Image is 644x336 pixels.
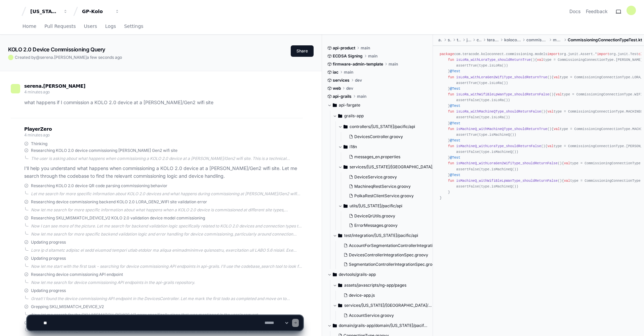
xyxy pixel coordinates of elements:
[438,37,442,43] span: app
[350,164,439,170] span: services/[US_STATE]/[GEOGRAPHIC_DATA]/api
[338,301,342,309] svg: Directory
[354,154,400,160] span: messages_en.properties
[448,127,454,131] span: fun
[24,89,50,94] span: 4 minutes ago
[344,143,348,151] svg: Directory
[31,141,47,146] span: Thinking
[350,124,415,129] span: controllers/[US_STATE]/pacific/api
[354,174,397,180] span: DeviceService.groovy
[354,184,411,189] span: MachineqRestService.groovy
[597,52,609,56] span: import
[24,165,303,180] p: I'll help you understand what happens when commissioning a KOLO 2.0 device at a [PERSON_NAME]/Gen...
[456,110,541,114] span: isLoRa_withMachineQType_shouldReturnFalse
[450,156,460,160] span: @Test
[87,55,122,60] span: a few seconds ago
[450,87,460,91] span: @Test
[333,270,337,279] svg: Directory
[8,46,105,53] app-text-character-animate: KOLO 2.0 Device Commissioning Query
[124,24,143,28] span: Settings
[291,45,314,57] button: Share
[333,300,433,311] button: services/[US_STATE]/[GEOGRAPHIC_DATA]/devtools
[564,179,570,183] span: val
[344,113,364,119] span: grails-app
[526,37,548,43] span: commissioning
[456,144,541,148] span: isMachineQ_withLoraType_shouldReturnFalse
[477,37,482,43] span: com
[339,102,360,108] span: api-fargate
[346,152,435,162] button: messages_en.properties
[537,58,543,62] span: val
[448,179,454,183] span: fun
[344,233,418,238] span: test/integration/[US_STATE]/pacific/api
[333,78,350,83] span: services
[344,70,353,75] span: main
[31,199,207,205] span: Researching device commissioning backend KOLO 2.0 LORA_GEN2_WIFI site validation error
[333,111,433,121] button: grails-app
[31,156,303,161] div: The user is asking about what happens when commissioning a KOLO 2.0 device at a [PERSON_NAME]/Gen...
[456,161,558,165] span: isMachineQ_withLoraGen2WifiType_shouldReturnFalse
[547,144,553,148] span: val
[15,55,122,60] span: Created by
[448,92,454,96] span: fun
[105,24,116,28] span: Logs
[344,123,348,131] svg: Directory
[456,92,549,96] span: isLoRa_withWifiBleLpWanType_shouldReturnFalse
[333,53,363,59] span: ECDSA Signing
[354,193,414,199] span: PolkaRestClientService.groovy
[31,148,177,153] span: Researching KOLO 2.0 device commissioning [PERSON_NAME] Gen2 wifi site
[346,191,435,201] button: PolkaRestClientService.groovy
[24,99,303,107] p: what happens if I commission a KOLO 2.0 device at a [PERSON_NAME]/Gen2 wifi site
[338,112,342,120] svg: Directory
[338,162,439,172] button: services/[US_STATE]/[GEOGRAPHIC_DATA]/api
[31,240,66,245] span: Updating progress
[338,281,342,289] svg: Directory
[44,24,76,28] span: Pull Requests
[448,144,454,148] span: fun
[44,19,76,34] a: Pull Requests
[31,288,66,293] span: Updating progress
[31,264,303,269] div: Now let me start with the first task - searching for device commissioning API endpoints in api-gr...
[24,127,52,131] span: PlayerZero
[554,75,560,79] span: val
[24,132,50,137] span: 4 minutes ago
[344,163,348,171] svg: Directory
[556,92,562,96] span: val
[31,183,167,188] span: Researching KOLO 2.0 device QR code parsing commissioning behavior
[344,303,433,308] span: services/[US_STATE]/[GEOGRAPHIC_DATA]/devtools
[344,202,348,210] svg: Directory
[31,191,303,197] div: Let me search for more specific information about KOLO 2.0 devices and what happens during commis...
[341,250,435,260] button: DevicesControllerIntegrationSpec.groovy
[450,138,460,142] span: @Test
[341,241,435,250] button: AccountForSegmentationControllerIntegrationSpec.groovy
[31,223,303,229] div: Now I can see more of the picture. Let me search for backend validation logic specifically relate...
[31,256,66,261] span: Updating progress
[450,104,460,108] span: @Test
[487,37,499,43] span: teracode
[568,37,642,43] span: CommissioningConnectionTypeTest.kt
[327,269,428,280] button: devtools/grails-app
[558,161,562,165] span: ()
[40,55,87,60] span: serena.[PERSON_NAME]
[457,37,461,43] span: test
[456,127,547,131] span: isMachineQ_withMachineQType_shouldReturnTrue
[341,260,435,269] button: SegmentationControllerIntegrationSpec.groovy
[547,52,560,56] span: import
[338,232,342,240] svg: Directory
[450,69,460,73] span: @Test
[349,243,461,248] span: AccountForSegmentationControllerIntegrationSpec.groovy
[553,37,562,43] span: models
[105,19,116,34] a: Logs
[456,75,547,79] span: isLoRa_withLoraGen2WifiType_shouldReturnTrue
[349,293,375,298] span: device-app.js
[456,179,558,183] span: isMachineQ_withWifiBleLpWanType_shouldReturnFalse
[448,75,454,79] span: fun
[346,86,353,91] span: dev
[346,211,435,221] button: DeviceQrUtils.groovy
[448,58,454,62] span: fun
[569,8,580,15] a: Docs
[344,283,406,288] span: assets/javascripts/ng-app/pages
[341,291,429,300] button: device-app.js
[389,61,398,67] span: main
[333,86,341,91] span: web
[31,232,303,237] div: Now let me search for more specific backend validation logic and error handling for device commis...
